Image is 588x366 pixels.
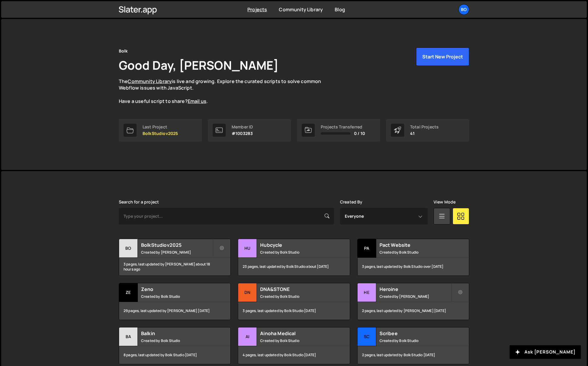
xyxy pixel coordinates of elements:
[357,283,469,320] a: He Heroine Created by [PERSON_NAME] 2 pages, last updated by [PERSON_NAME] [DATE]
[119,258,230,276] div: 3 pages, last updated by [PERSON_NAME] about 18 hours ago
[380,250,451,255] small: Created by Bolk Studio
[260,338,332,343] small: Created by Bolk Studio
[238,327,350,364] a: Ai Ainoha Medical Created by Bolk Studio 4 pages, last updated by Bolk Studio [DATE]
[358,283,376,302] div: He
[238,346,350,364] div: 4 pages, last updated by Bolk Studio [DATE]
[188,98,206,104] a: Email us
[141,250,213,255] small: Created by [PERSON_NAME]
[380,294,451,299] small: Created by [PERSON_NAME]
[238,283,350,320] a: DN DNA&STONE Created by Bolk Studio 3 pages, last updated by Bolk Studio [DATE]
[380,338,451,343] small: Created by Bolk Studio
[119,327,138,346] div: Ba
[119,208,334,225] input: Type your project...
[141,338,213,343] small: Created by Bolk Studio
[232,125,253,129] div: Member ID
[247,6,267,13] a: Projects
[358,346,469,364] div: 2 pages, last updated by Bolk Studio [DATE]
[238,239,350,276] a: Hu Hubcycle Created by Bolk Studio 23 pages, last updated by Bolk Studio about [DATE]
[238,327,257,346] div: Ai
[260,250,332,255] small: Created by Bolk Studio
[141,294,213,299] small: Created by Bolk Studio
[380,330,451,337] h2: Scribee
[119,283,138,302] div: Ze
[335,6,345,13] a: Blog
[119,327,231,364] a: Ba Balkin Created by Bolk Studio 8 pages, last updated by Bolk Studio [DATE]
[238,283,257,302] div: DN
[143,125,178,129] div: Last Project
[238,258,350,276] div: 23 pages, last updated by Bolk Studio about [DATE]
[141,286,213,292] h2: Zeno
[434,200,456,204] label: View Mode
[119,302,230,320] div: 29 pages, last updated by [PERSON_NAME] [DATE]
[459,4,469,15] a: Bo
[119,239,138,258] div: Bo
[340,200,363,204] label: Created By
[238,302,350,320] div: 3 pages, last updated by Bolk Studio [DATE]
[358,302,469,320] div: 2 pages, last updated by [PERSON_NAME] [DATE]
[119,119,202,141] a: Last Project BolkStudiov2025
[358,239,376,258] div: Pa
[357,327,469,364] a: Sc Scribee Created by Bolk Studio 2 pages, last updated by Bolk Studio [DATE]
[141,242,213,248] h2: BolkStudiov2025
[279,6,323,13] a: Community Library
[238,239,257,258] div: Hu
[232,131,253,136] p: #1003283
[321,125,365,129] div: Projects Transferred
[410,131,439,136] p: 41
[119,239,231,276] a: Bo BolkStudiov2025 Created by [PERSON_NAME] 3 pages, last updated by [PERSON_NAME] about 18 hours...
[260,330,332,337] h2: Ainoha Medical
[119,346,230,364] div: 8 pages, last updated by Bolk Studio [DATE]
[416,47,469,66] button: Start New Project
[357,239,469,276] a: Pa Pact Website Created by Bolk Studio 3 pages, last updated by Bolk Studio over [DATE]
[354,131,365,136] span: 0 / 10
[128,78,172,85] a: Community Library
[119,47,128,55] div: Bolk
[510,345,581,359] button: Ask [PERSON_NAME]
[380,286,451,292] h2: Heroine
[141,330,213,337] h2: Balkin
[119,57,279,73] h1: Good Day, [PERSON_NAME]
[358,258,469,276] div: 3 pages, last updated by Bolk Studio over [DATE]
[260,294,332,299] small: Created by Bolk Studio
[119,200,159,204] label: Search for a project
[119,78,333,105] p: The is live and growing. Explore the curated scripts to solve common Webflow issues with JavaScri...
[260,286,332,292] h2: DNA&STONE
[260,242,332,248] h2: Hubcycle
[410,125,439,129] div: Total Projects
[119,283,231,320] a: Ze Zeno Created by Bolk Studio 29 pages, last updated by [PERSON_NAME] [DATE]
[358,327,376,346] div: Sc
[380,242,451,248] h2: Pact Website
[143,131,178,136] p: BolkStudiov2025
